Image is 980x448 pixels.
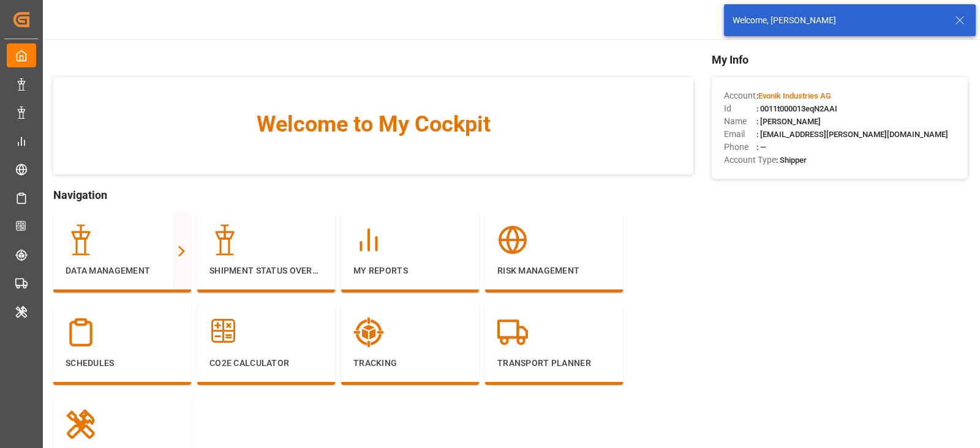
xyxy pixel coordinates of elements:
[712,51,968,68] span: My Info
[756,117,821,126] span: : [PERSON_NAME]
[353,357,467,370] p: Tracking
[724,128,756,141] span: Email
[353,264,467,277] p: My Reports
[66,357,179,370] p: Schedules
[78,108,669,141] span: Welcome to My Cockpit
[776,155,807,165] span: : Shipper
[53,187,693,203] span: Navigation
[497,357,611,370] p: Transport Planner
[209,264,323,277] p: Shipment Status Overview
[209,357,323,370] p: CO2e Calculator
[756,91,831,100] span: :
[497,264,611,277] p: Risk Management
[724,89,756,102] span: Account
[724,141,756,154] span: Phone
[66,264,179,277] p: Data Management
[756,130,948,139] span: : [EMAIL_ADDRESS][PERSON_NAME][DOMAIN_NAME]
[733,14,943,27] div: Welcome, [PERSON_NAME]
[724,115,756,128] span: Name
[758,91,831,100] span: Evonik Industries AG
[724,154,776,166] span: Account Type
[756,143,766,152] span: : —
[756,104,837,113] span: : 0011t000013eqN2AAI
[724,102,756,115] span: Id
